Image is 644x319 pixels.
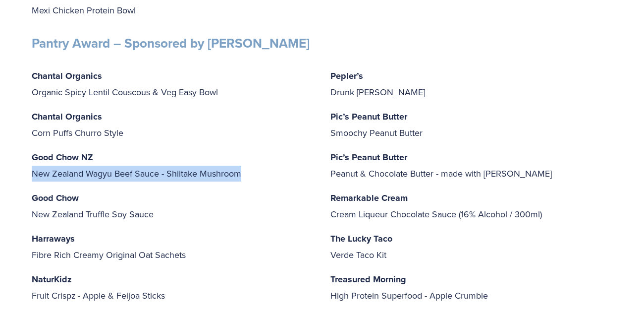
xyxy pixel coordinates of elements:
strong: Harraways [32,232,75,245]
p: Verde Taco Kit [330,231,612,262]
p: New Zealand Wagyu Beef Sauce - Shiitake Mushroom [32,149,314,181]
strong: NaturKidz [32,273,72,286]
p: Corn Puffs Churro Style [32,109,314,140]
p: Drunk [PERSON_NAME] [330,68,612,100]
strong: Good Chow NZ [32,151,93,164]
strong: Chantal Organics [32,69,102,82]
p: New Zealand Truffle Soy Sauce [32,190,314,222]
p: Fruit Crispz - Apple & Feijoa Sticks [32,271,314,303]
strong: Pic’s Peanut Butter [330,151,407,164]
strong: Chantal Organics [32,110,102,123]
strong: Pepler’s [330,69,363,82]
strong: Remarkable Cream [330,191,408,204]
p: High Protein Superfood - Apple Crumble [330,271,612,303]
p: Fibre Rich Creamy Original Oat Sachets [32,231,314,262]
strong: The Lucky Taco [330,232,392,245]
strong: Good Chow [32,191,79,204]
strong: Pic’s Peanut Butter [330,110,407,123]
strong: Pantry Award – Sponsored by [PERSON_NAME] [32,34,310,53]
strong: Treasured Morning [330,273,406,286]
p: Cream Liqueur Chocolate Sauce (16% Alcohol / 300ml) [330,190,612,222]
p: Peanut & Chocolate Butter - made with [PERSON_NAME] [330,149,612,181]
p: Smoochy Peanut Butter [330,109,612,140]
p: Organic Spicy Lentil Couscous & Veg Easy Bowl [32,68,314,100]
